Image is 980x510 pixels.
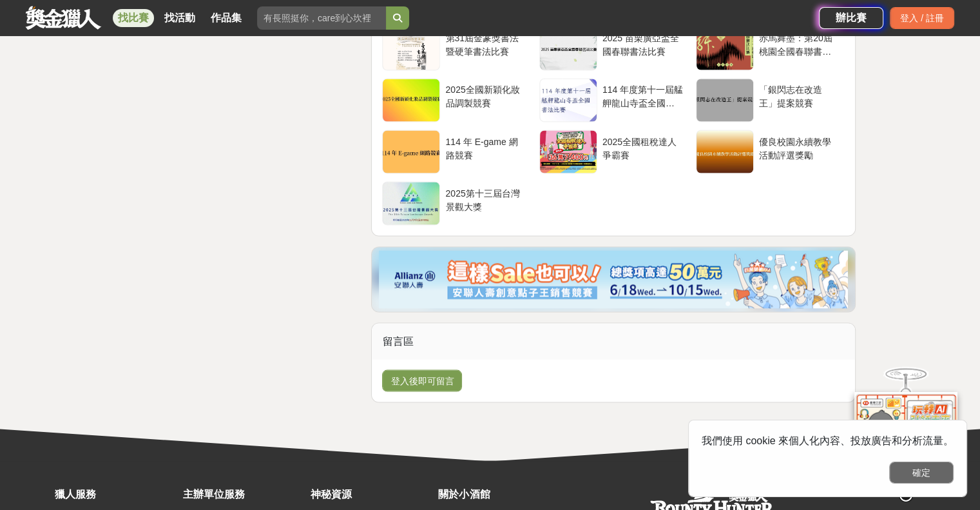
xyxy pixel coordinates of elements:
[372,323,855,359] div: 留言區
[759,32,840,56] div: 赤馬舞墨：第20屆桃園全國春聯書法比賽
[539,130,688,173] a: 2025全國租稅達人爭霸賽
[379,250,848,308] img: dcc59076-91c0-4acb-9c6b-a1d413182f46.png
[539,78,688,122] a: 114 年度第十一屆艋舺龍山寺盃全國書法比賽
[819,7,883,29] a: 辦比賽
[702,435,954,446] span: 我們使用 cookie 來個人化內容、投放廣告和分析流量。
[854,392,957,478] img: d2146d9a-e6f6-4337-9592-8cefde37ba6b.png
[382,181,531,225] a: 2025第十三屆台灣景觀大獎
[311,486,432,502] div: 神秘資源
[159,9,200,27] a: 找活動
[445,135,526,159] div: 114 年 E-game 網路競賽
[759,135,840,159] div: 優良校園永續教學活動評選獎勵
[445,32,526,56] div: 第31屆金篆獎書法暨硬筆書法比賽
[206,9,247,27] a: 作品集
[602,32,683,56] div: 2025 苗栗廣亞盃全國春聯書法比賽
[445,186,526,211] div: 2025第十三屆台灣景觀大獎
[759,83,840,108] div: 「銀閃志在改造王」提案競賽
[382,369,462,391] button: 登入後即可留言
[602,135,683,159] div: 2025全國租稅達人爭霸賽
[602,83,683,108] div: 114 年度第十一屆艋舺龍山寺盃全國書法比賽
[382,78,531,122] a: 2025全國新穎化妝品調製競賽
[445,83,526,108] div: 2025全國新穎化妝品調製競賽
[438,486,559,502] div: 關於小酒館
[382,130,531,173] a: 114 年 E-game 網路競賽
[182,486,303,502] div: 主辦單位服務
[696,130,845,173] a: 優良校園永續教學活動評選獎勵
[113,9,154,27] a: 找比賽
[539,26,688,70] a: 2025 苗栗廣亞盃全國春聯書法比賽
[382,26,531,70] a: 第31屆金篆獎書法暨硬筆書法比賽
[257,6,386,30] input: 有長照挺你，care到心坎裡！青春出手，拍出照顧 影音徵件活動
[889,462,954,484] button: 確定
[696,26,845,70] a: 赤馬舞墨：第20屆桃園全國春聯書法比賽
[696,78,845,122] a: 「銀閃志在改造王」提案競賽
[890,7,954,29] div: 登入 / 註冊
[55,486,176,502] div: 獵人服務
